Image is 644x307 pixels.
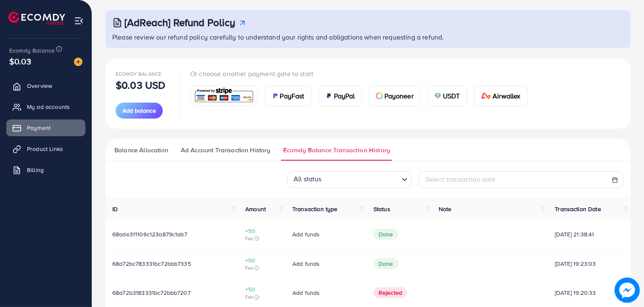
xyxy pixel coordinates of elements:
span: [DATE] 19:20:33 [555,288,624,297]
span: Add funds [292,230,320,238]
a: Product Links [6,140,85,157]
span: Amount [245,205,266,213]
span: Fee [245,294,279,300]
img: card [272,93,278,99]
span: Rejected [374,287,407,298]
img: card [376,93,383,99]
img: card [326,93,332,99]
span: Add balance [122,106,156,115]
span: [DATE] 19:23:03 [555,259,624,268]
img: card [435,93,441,99]
span: PayPal [334,91,355,101]
div: Search for option [287,171,412,188]
span: Ecomdy Balance Transaction History [283,146,390,155]
img: card [481,93,491,99]
span: Add funds [292,259,320,268]
span: Done [374,229,398,240]
span: Airwallex [493,91,520,101]
span: +50 [245,285,279,294]
span: +50 [245,256,279,265]
span: ID [112,205,118,213]
span: [DATE] 21:38:41 [555,230,624,238]
span: Transaction Date [555,205,601,213]
h3: [AdReach] Refund Policy [125,16,236,29]
p: $0.03 USD [116,80,165,90]
span: All status [292,172,323,185]
span: Note [439,205,452,213]
span: Ad Account Transaction History [181,146,270,155]
span: USDT [443,91,460,101]
span: 68a72b3183331bc72bbb7207 [112,288,191,297]
img: logo [8,12,65,25]
span: 68a72bc783331bc72bbb7335 [112,259,191,268]
input: Search for option [324,172,398,185]
span: Payment [27,124,50,132]
span: +50 [245,227,279,235]
span: Select transaction date [426,175,496,184]
img: image [615,278,640,303]
img: card [193,87,255,105]
a: My ad accounts [6,98,85,115]
img: image [74,58,82,66]
a: Payment [6,119,85,136]
a: card [190,85,258,106]
span: My ad accounts [27,103,70,111]
a: cardPayFast [265,85,312,106]
span: Fee [245,235,279,242]
a: cardUSDT [427,85,467,106]
a: cardPayPal [318,85,362,106]
p: Please review our refund policy carefully to understand your rights and obligations when requesti... [112,32,625,42]
a: Overview [6,77,85,94]
span: $0.03 [9,55,31,67]
span: Status [374,205,390,213]
a: cardAirwallex [474,85,528,106]
a: Billing [6,161,85,178]
p: Or choose another payment gate to start [190,69,535,79]
span: Ecomdy Balance [9,46,55,55]
span: Done [374,258,398,269]
span: Product Links [27,145,63,153]
span: Fee [245,265,279,271]
button: Add balance [116,103,163,119]
span: 68ade311106c123a879c1ab7 [112,230,187,238]
span: Overview [27,82,52,90]
span: Payoneer [384,91,413,101]
img: menu [74,16,84,26]
span: Ecomdy Balance [116,70,162,77]
span: PayFast [280,91,305,101]
span: Billing [27,166,44,174]
span: Add funds [292,288,320,297]
span: Balance Allocation [114,146,168,155]
a: cardPayoneer [369,85,421,106]
span: Transaction type [292,205,338,213]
